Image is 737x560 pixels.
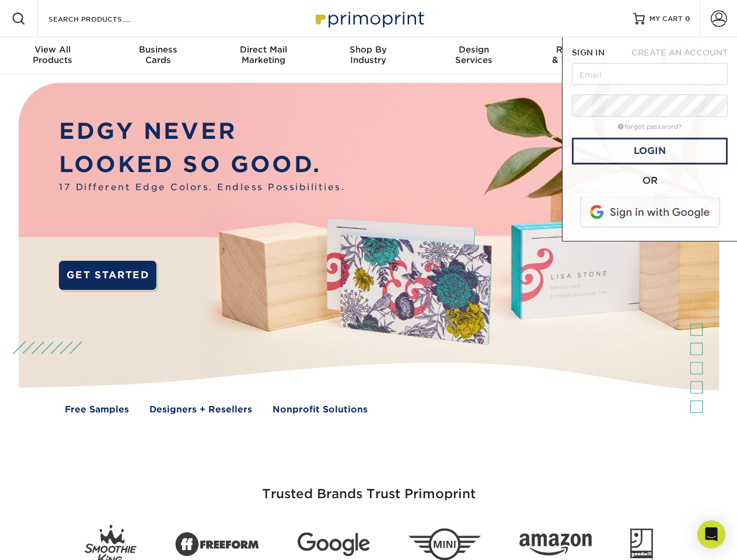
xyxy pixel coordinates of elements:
[572,48,605,57] span: SIGN IN
[47,12,161,26] input: SEARCH PRODUCTS.....
[149,403,252,416] a: Designers + Resellers
[519,534,592,556] img: Amazon
[572,138,728,164] a: Login
[421,44,526,65] div: Services
[316,44,421,55] span: Shop By
[105,37,210,75] a: BusinessCards
[211,44,316,55] span: Direct Mail
[59,261,156,290] a: GET STARTED
[526,44,631,55] span: Resources
[526,44,631,65] div: & Templates
[572,63,728,85] input: Email
[618,123,682,131] a: forgot password?
[630,528,653,560] img: Goodwill
[631,48,728,57] span: CREATE AN ACCOUNT
[316,44,421,65] div: Industry
[298,533,370,556] img: Google
[685,15,690,23] span: 0
[649,14,683,24] span: MY CART
[526,37,631,75] a: Resources& Templates
[316,37,421,75] a: Shop ByIndustry
[105,44,210,55] span: Business
[572,174,728,188] div: OR
[27,459,710,516] h3: Trusted Brands Trust Primoprint
[697,520,725,548] div: Open Intercom Messenger
[3,524,99,556] iframe: Google Customer Reviews
[310,6,427,31] img: Primoprint
[59,115,345,148] p: EDGY NEVER
[59,181,345,194] span: 17 Different Edge Colors. Endless Possibilities.
[421,44,526,55] span: Design
[59,148,345,181] p: LOOKED SO GOOD.
[211,37,316,75] a: Direct MailMarketing
[65,403,129,416] a: Free Samples
[273,403,368,416] a: Nonprofit Solutions
[211,44,316,65] div: Marketing
[105,44,210,65] div: Cards
[421,37,526,75] a: DesignServices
